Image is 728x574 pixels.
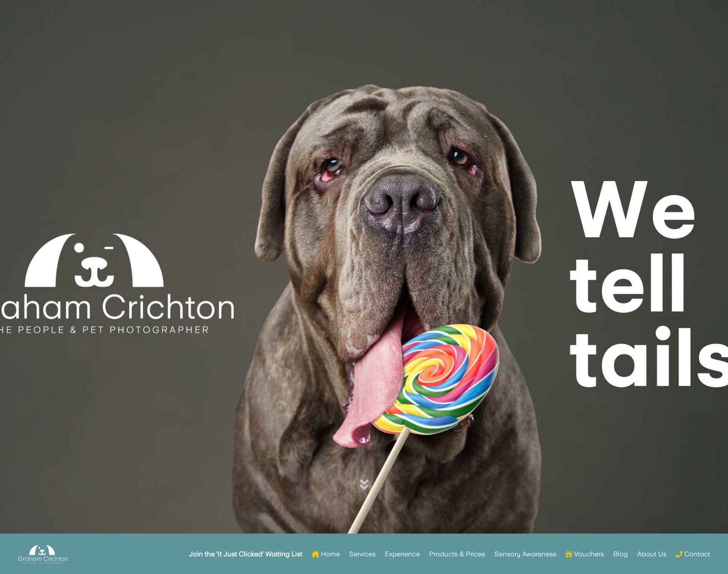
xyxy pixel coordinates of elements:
[676,538,710,571] a: Contact
[385,538,420,571] a: Experience
[565,538,604,571] a: Vouchers
[189,538,302,571] a: Join the ‘It Just Clicked’ Waiting List
[637,538,667,571] a: About Us
[189,551,302,557] strong: Join the ‘It Just Clicked’ Waiting List
[429,538,485,571] a: Products & Prices
[349,538,376,571] a: Services
[18,543,68,566] img: Graham Crichton Photography Logo - Graham Crichton - Belfast Family & Pet Photography Studio
[312,538,340,571] a: Home
[494,538,556,571] a: Sensory Awareness
[613,538,628,571] a: Blog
